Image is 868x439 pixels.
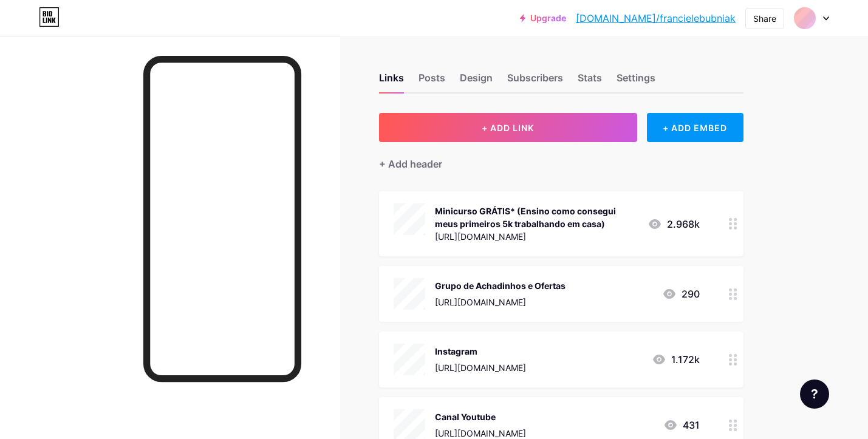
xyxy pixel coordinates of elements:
div: [URL][DOMAIN_NAME] [435,361,526,374]
div: 2.968k [648,217,700,231]
div: Settings [617,70,655,92]
div: Subscribers [507,70,563,92]
div: Canal Youtube [435,410,526,423]
div: Instagram [435,345,526,358]
div: Share [753,12,776,25]
span: + ADD LINK [482,123,534,133]
div: + Add header [379,157,442,171]
div: [URL][DOMAIN_NAME] [435,296,566,308]
div: 431 [663,418,700,432]
div: Design [460,70,493,92]
div: Links [379,70,404,92]
div: Posts [419,70,445,92]
div: + ADD EMBED [647,113,743,142]
div: 290 [662,287,700,301]
div: Grupo de Achadinhos e Ofertas [435,279,566,292]
div: [URL][DOMAIN_NAME] [435,230,638,243]
div: Minicurso GRÁTIS* (Ensino como consegui meus primeiros 5k trabalhando em casa) [435,205,638,230]
div: Stats [578,70,602,92]
div: 1.172k [652,352,700,367]
a: [DOMAIN_NAME]/francielebubniak [576,11,736,26]
button: + ADD LINK [379,113,637,142]
a: Upgrade [520,13,566,23]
